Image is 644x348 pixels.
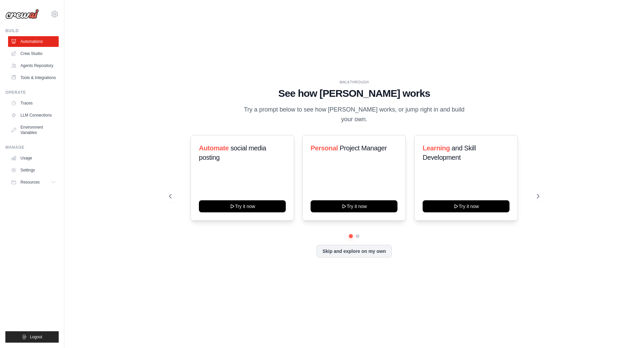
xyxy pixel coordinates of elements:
img: Logo [5,9,39,19]
button: Try it now [199,200,286,212]
a: Tools & Integrations [8,72,59,83]
button: Logout [5,331,59,343]
span: Learning [423,144,450,152]
a: Automations [8,36,59,47]
span: and Skill Development [423,144,476,161]
button: Try it now [423,200,509,212]
a: Usage [8,153,59,163]
div: WALKTHROUGH [169,80,539,85]
button: Resources [8,177,59,188]
a: Environment Variables [8,122,59,138]
button: Try it now [311,200,397,212]
span: Logout [30,334,42,340]
button: Skip and explore on my own [317,245,391,258]
a: Traces [8,98,59,109]
span: Personal [311,144,338,152]
p: Try a prompt below to see how [PERSON_NAME] works, or jump right in and build your own. [241,105,467,125]
span: Project Manager [340,144,387,152]
h1: See how [PERSON_NAME] works [169,87,539,99]
div: Build [5,28,59,33]
div: Manage [5,145,59,150]
div: Operate [5,90,59,95]
a: Agents Repository [8,60,59,71]
span: Automate [199,144,229,152]
a: Settings [8,165,59,176]
span: Resources [20,180,40,185]
a: Crew Studio [8,48,59,59]
a: LLM Connections [8,110,59,121]
span: social media posting [199,144,266,161]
